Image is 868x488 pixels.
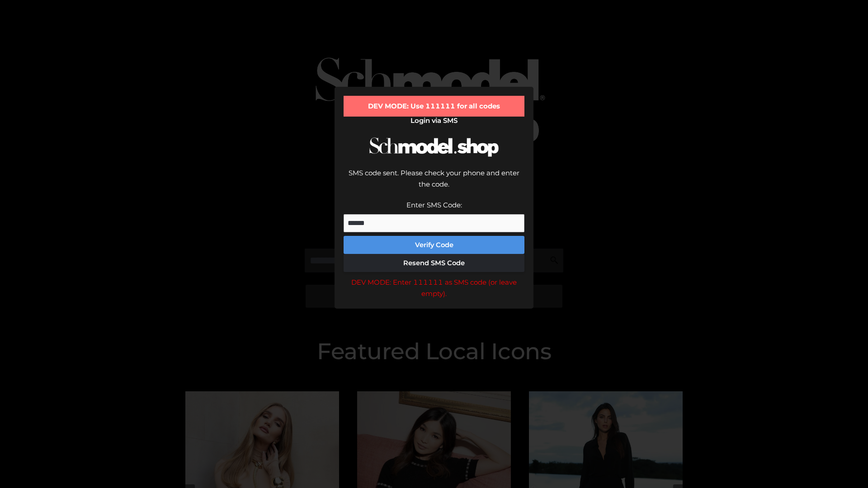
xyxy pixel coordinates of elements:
button: Resend SMS Code [344,254,524,272]
h2: Login via SMS [344,117,524,125]
label: Enter SMS Code: [406,201,462,209]
div: DEV MODE: Enter 111111 as SMS code (or leave empty). [344,277,524,300]
button: Verify Code [344,236,524,254]
img: Schmodel Logo [366,129,502,165]
div: SMS code sent. Please check your phone and enter the code. [344,167,524,199]
div: DEV MODE: Use 111111 for all codes [344,96,524,117]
